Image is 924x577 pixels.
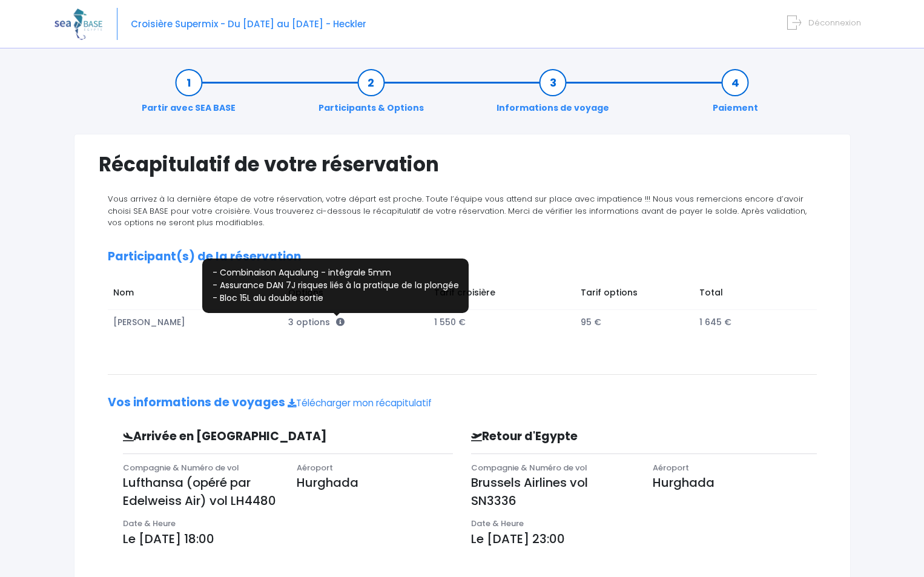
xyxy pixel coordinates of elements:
span: 3 options [288,316,345,328]
span: Croisière Supermix - Du [DATE] au [DATE] - Heckler [131,18,366,30]
td: [PERSON_NAME] [108,310,283,335]
a: Télécharger mon récapitulatif [288,397,432,409]
h1: Récapitulatif de votre réservation [99,153,826,176]
h2: Participant(s) de la réservation [108,250,817,264]
td: Tarif options [575,280,693,309]
a: Informations de voyage [490,76,615,114]
span: Vous arrivez à la dernière étape de votre réservation, votre départ est proche. Toute l’équipe vo... [108,193,807,228]
a: Participants & Options [312,76,430,114]
td: 95 € [575,310,693,335]
td: 1 645 € [693,310,805,335]
td: Tarif croisière [429,280,575,309]
p: - Combinaison Aqualung - intégrale 5mm - Assurance DAN 7J risques liés à la pratique de la plongé... [206,260,465,305]
p: Brussels Airlines vol SN3336 [471,473,635,510]
p: Hurghada [653,473,816,492]
p: Le [DATE] 18:00 [123,530,454,548]
h3: Retour d'Egypte [462,430,734,444]
h2: Vos informations de voyages [108,396,817,410]
td: 1 550 € [429,310,575,335]
span: Aéroport [297,462,333,473]
h3: Arrivée en [GEOGRAPHIC_DATA] [114,430,375,444]
p: Le [DATE] 23:00 [471,530,817,548]
a: Partir avec SEA BASE [136,76,242,114]
span: Compagnie & Numéro de vol [123,462,239,473]
p: Hurghada [297,473,453,492]
p: Lufthansa (opéré par Edelweiss Air) vol LH4480 [123,473,279,510]
span: Déconnexion [808,17,861,28]
span: Date & Heure [471,518,524,529]
span: Compagnie & Numéro de vol [471,462,587,473]
span: Aéroport [653,462,689,473]
td: Nom [108,280,283,309]
span: Date & Heure [123,518,176,529]
td: Total [693,280,805,309]
a: Paiement [707,76,764,114]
